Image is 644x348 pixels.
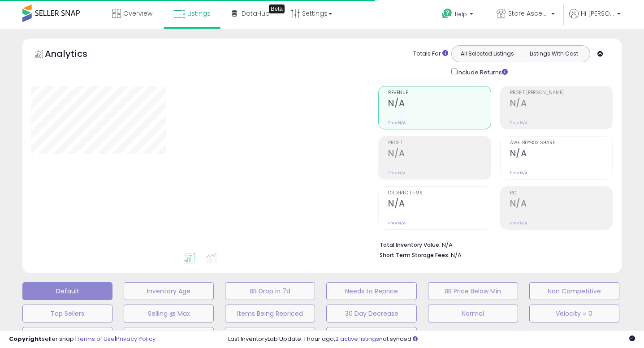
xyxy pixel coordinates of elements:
button: Top Sellers [22,305,112,322]
small: Prev: N/A [510,170,527,176]
a: Hi [PERSON_NAME] [569,9,621,29]
h2: N/A [388,198,490,211]
small: Prev: N/A [510,120,527,125]
span: Listings [187,9,211,18]
small: Prev: N/A [388,220,406,226]
h2: N/A [510,198,612,211]
span: ROI [510,191,612,196]
button: All Selected Listings [454,48,521,60]
div: Last InventoryLab Update: 1 hour ago, not synced. [228,335,635,344]
button: Inventory Age [124,282,214,300]
span: Help [455,10,467,18]
span: Overview [123,9,152,18]
div: Totals For [413,50,448,58]
h2: N/A [510,148,612,160]
span: Store Ascend [508,9,549,18]
button: Velocity=0 90+ days [225,327,315,345]
button: Default [22,282,112,300]
small: Prev: N/A [510,220,527,226]
small: Prev: N/A [388,120,406,125]
b: Total Inventory Value: [380,241,441,249]
h2: N/A [388,148,490,160]
div: Tooltip anchor [269,4,285,13]
span: Profit [388,141,490,146]
button: Normal [428,305,518,322]
i: Get Help [441,8,453,19]
span: Profit [PERSON_NAME] [510,90,612,95]
button: Listings With Cost [520,48,587,60]
button: Non Competitive [529,282,619,300]
li: N/A [380,239,606,249]
span: N/A [451,251,462,259]
button: BB Price Below Min [428,282,518,300]
button: 30 Day Decrease [326,305,416,322]
span: Revenue [388,90,490,95]
button: BB Drop in 7d [225,282,315,300]
strong: Copyright [9,335,42,343]
div: Include Returns [445,67,519,77]
h5: Analytics [45,47,105,62]
button: Inv Age > [DEMOGRAPHIC_DATA] days [326,327,416,345]
button: Orders 0 No BB [22,327,112,345]
span: Hi [PERSON_NAME] [581,9,614,18]
i: Click here to read more about un-synced listings. [413,336,418,342]
button: Needs to Reprice [326,282,416,300]
span: DataHub [242,9,270,18]
button: Items Being Repriced [225,305,315,322]
a: Privacy Policy [116,335,156,343]
small: Prev: N/A [388,170,406,176]
div: seller snap | | [9,335,156,344]
span: Avg. Buybox Share [510,141,612,146]
b: Short Term Storage Fees: [380,251,450,259]
button: [PERSON_NAME]. Qty. Replen. [124,327,214,345]
a: 2 active listings [335,335,379,343]
span: Ordered Items [388,191,490,196]
h2: N/A [510,98,612,110]
button: Velocity = 0 [529,305,619,322]
a: Terms of Use [77,335,115,343]
button: Selling @ Max [124,305,214,322]
a: Help [435,1,482,29]
h2: N/A [388,98,490,110]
